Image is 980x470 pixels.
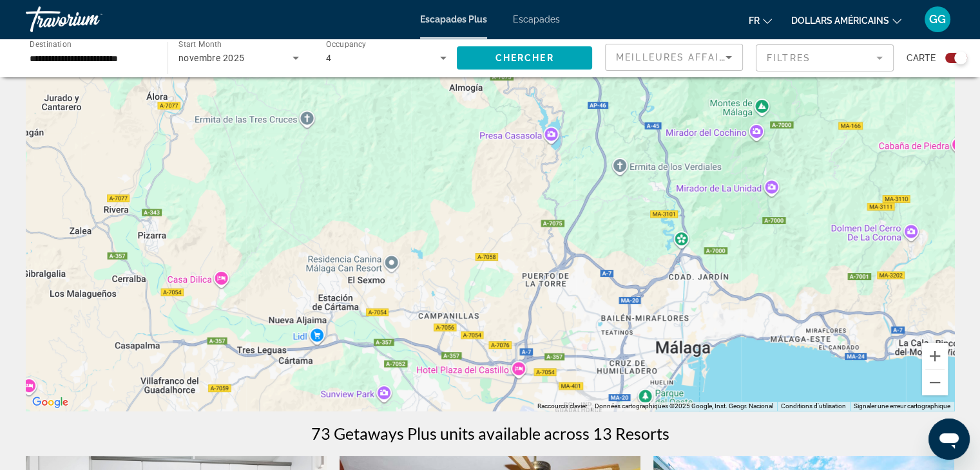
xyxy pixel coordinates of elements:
button: Chercher [457,46,592,70]
a: Escapades Plus [420,14,487,24]
span: Occupancy [326,40,367,49]
a: Escapades [513,14,560,24]
span: 4 [326,53,331,63]
span: novembre 2025 [178,53,245,63]
font: fr [749,15,760,26]
button: Changer de devise [791,11,901,30]
img: Google [29,394,72,411]
span: Start Month [178,40,222,49]
font: GG [929,12,946,26]
span: Destination [30,39,72,48]
button: Filter [756,44,894,72]
button: Zoom arrière [922,370,948,395]
a: Travorium [26,3,155,36]
a: Conditions d'utilisation (s'ouvre dans un nouvel onglet) [781,402,846,409]
button: Raccourcis clavier [537,402,587,411]
a: Ouvrir cette zone dans Google Maps (dans une nouvelle fenêtre) [29,394,72,411]
span: Carte [907,49,936,67]
h1: 73 Getaways Plus units available across 13 Resorts [311,424,669,443]
button: Zoom avant [922,343,948,369]
span: Chercher [495,53,554,63]
iframe: Bouton de lancement de la fenêtre de messagerie [928,418,970,460]
span: Meilleures affaires [616,52,740,62]
span: Données cartographiques ©2025 Google, Inst. Geogr. Nacional [595,402,773,409]
font: dollars américains [791,15,889,26]
button: Menu utilisateur [921,6,954,33]
mat-select: Sort by [616,50,732,65]
a: Signaler une erreur cartographique [854,402,950,409]
button: Changer de langue [749,11,772,30]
